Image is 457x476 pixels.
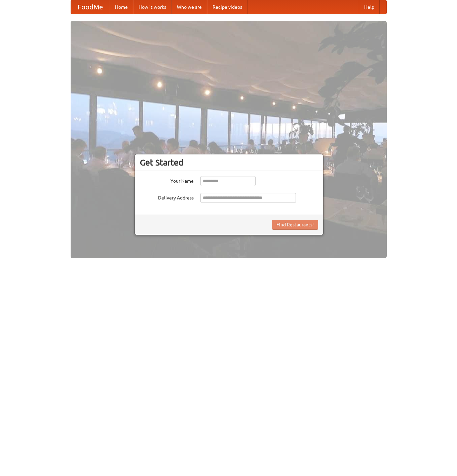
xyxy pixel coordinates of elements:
[133,0,172,14] a: How it works
[140,193,194,201] label: Delivery Address
[71,0,110,14] a: FoodMe
[272,220,318,230] button: Find Restaurants!
[359,0,380,14] a: Help
[172,0,207,14] a: Who we are
[140,157,318,168] h3: Get Started
[140,176,194,184] label: Your Name
[207,0,247,14] a: Recipe videos
[110,0,133,14] a: Home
